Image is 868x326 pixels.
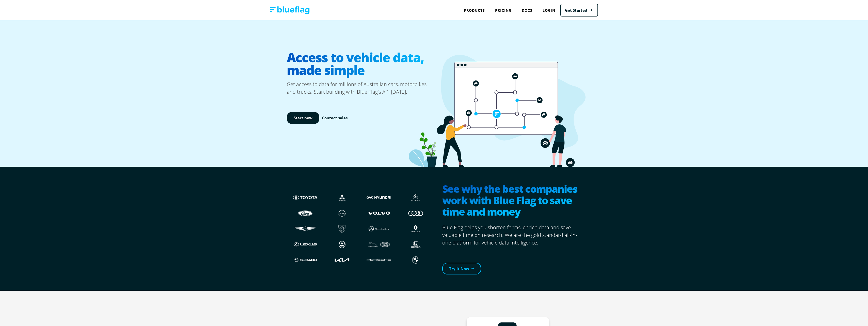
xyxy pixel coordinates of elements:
[322,115,348,121] a: Contact sales
[402,193,429,202] img: Citroen logo
[366,208,392,218] img: Volvo logo
[270,6,310,14] img: Blue Flag logo
[442,263,481,275] a: Try It Now
[366,255,392,265] img: Porshce logo
[402,240,429,249] img: Honda logo
[442,183,581,219] h2: See why the best companies work with Blue Flag to save time and money
[459,5,490,15] div: Products
[402,255,429,265] img: BMW logo
[329,193,355,202] img: Mistubishi logo
[490,5,517,15] a: Pricing
[287,80,434,96] p: Get access to data for millions of Australian cars, motorbikes and trucks. Start building with Bl...
[442,224,581,247] p: Blue Flag helps you shorten forms, enrich data and save valuable time on research. We are the gol...
[538,5,560,15] a: Login to Blue Flag application
[292,224,319,234] img: Genesis logo
[292,240,319,249] img: Lexus logo
[329,240,355,249] img: Volkswagen logo
[292,255,319,265] img: Subaru logo
[366,193,392,202] img: Hyundai logo
[329,255,355,265] img: Kia logo
[292,193,319,202] img: Toyota logo
[366,224,392,234] img: Mercedes logo
[517,5,538,15] a: Docs
[287,47,434,80] h1: Access to vehicle data, made simple
[402,208,429,218] img: Audi logo
[292,208,319,218] img: Ford logo
[366,240,392,249] img: JLR logo
[329,208,355,218] img: Nissan logo
[560,4,598,17] a: Get Started
[329,224,355,234] img: Peugeot logo
[402,224,429,234] img: Renault logo
[287,112,319,124] a: Start now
